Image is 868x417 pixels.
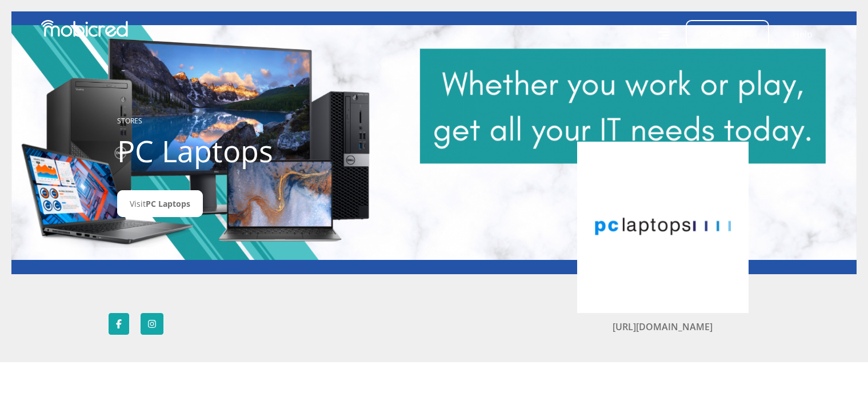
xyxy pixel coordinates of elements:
a: Follow PC Laptops on Facebook [109,313,129,335]
a: STORES [117,116,142,126]
a: [URL][DOMAIN_NAME] [613,320,713,333]
a: VisitPC Laptops [117,190,203,217]
button: Get Started [686,20,769,48]
img: Mobicred [41,20,128,37]
h1: PC Laptops [117,133,371,169]
img: PC Laptops [594,159,731,296]
a: Help [792,27,813,42]
a: Follow PC Laptops on Instagram [141,313,163,335]
span: PC Laptops [146,198,190,209]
